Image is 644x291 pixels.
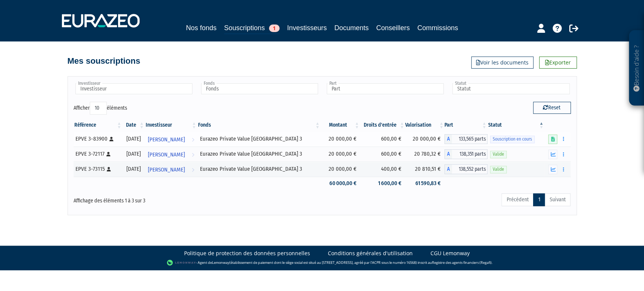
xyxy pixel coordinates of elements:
[74,193,274,205] div: Affichage des éléments 1 à 3 sur 3
[109,137,114,141] i: [Français] Personne physique
[405,119,444,132] th: Valorisation: activer pour trier la colonne par ordre croissant
[68,57,140,66] h4: Mes souscriptions
[430,250,470,257] a: CGU Lemonway
[269,25,280,32] span: 1
[75,135,120,143] div: EPVE 3-83900
[148,133,185,147] span: [PERSON_NAME]
[444,119,487,132] th: Part: activer pour trier la colonne par ordre croissant
[224,23,280,34] a: Souscriptions1
[106,152,111,156] i: [Français] Personne physique
[533,193,545,206] a: 1
[8,259,636,266] div: - Agent de (établissement de paiement dont le siège social est situé au [STREET_ADDRESS], agréé p...
[444,149,487,159] div: A - Eurazeo Private Value Europe 3
[62,14,140,28] img: 1732889491-logotype_eurazeo_blanc_rvb.png
[444,164,487,174] div: A - Eurazeo Private Value Europe 3
[212,260,229,265] a: Lemonway
[533,102,571,114] button: Reset
[432,260,492,265] a: Registre des agents financiers (Regafi)
[405,177,444,190] td: 61 590,83 €
[405,147,444,162] td: 20 780,32 €
[200,135,318,143] div: Eurazeo Private Value [GEOGRAPHIC_DATA] 3
[328,250,413,257] a: Conditions générales d'utilisation
[632,34,641,102] p: Besoin d'aide ?
[125,135,142,143] div: [DATE]
[321,119,360,132] th: Montant: activer pour trier la colonne par ordre croissant
[74,119,123,132] th: Référence : activer pour trier la colonne par ordre croissant
[74,102,127,115] label: Afficher éléments
[444,134,452,144] span: A
[452,134,487,144] span: 133,565 parts
[360,177,405,190] td: 1 600,00 €
[360,162,405,177] td: 400,00 €
[487,119,545,132] th: Statut : activer pour trier la colonne par ordre d&eacute;croissant
[490,151,507,158] span: Valide
[167,259,196,266] img: logo-lemonway.png
[321,132,360,147] td: 20 000,00 €
[200,150,318,158] div: Eurazeo Private Value [GEOGRAPHIC_DATA] 3
[192,163,194,177] i: Voir l'investisseur
[471,57,533,69] a: Voir les documents
[90,102,107,115] select: Afficheréléments
[452,149,487,159] span: 138,351 parts
[334,23,369,33] a: Documents
[148,148,185,162] span: [PERSON_NAME]
[145,147,197,162] a: [PERSON_NAME]
[405,132,444,147] td: 20 000,00 €
[75,150,120,158] div: EPVE 3-72117
[360,132,405,147] td: 600,00 €
[184,250,310,257] a: Politique de protection des données personnelles
[417,23,458,33] a: Commissions
[539,57,577,69] a: Exporter
[148,163,185,177] span: [PERSON_NAME]
[197,119,321,132] th: Fonds: activer pour trier la colonne par ordre croissant
[376,23,410,33] a: Conseillers
[452,164,487,174] span: 138,552 parts
[192,133,194,147] i: Voir l'investisseur
[75,165,120,173] div: EPVE 3-73115
[360,147,405,162] td: 600,00 €
[321,147,360,162] td: 20 000,00 €
[444,149,452,159] span: A
[321,177,360,190] td: 60 000,00 €
[405,162,444,177] td: 20 810,51 €
[107,167,111,172] i: [Français] Personne physique
[444,164,452,174] span: A
[321,162,360,177] td: 20 000,00 €
[145,162,197,177] a: [PERSON_NAME]
[287,23,327,33] a: Investisseurs
[145,119,197,132] th: Investisseur: activer pour trier la colonne par ordre croissant
[145,132,197,147] a: [PERSON_NAME]
[200,165,318,173] div: Eurazeo Private Value [GEOGRAPHIC_DATA] 3
[490,166,507,173] span: Valide
[125,165,142,173] div: [DATE]
[186,23,217,33] a: Nos fonds
[192,148,194,162] i: Voir l'investisseur
[360,119,405,132] th: Droits d'entrée: activer pour trier la colonne par ordre croissant
[122,119,145,132] th: Date: activer pour trier la colonne par ordre croissant
[490,136,535,143] span: Souscription en cours
[125,150,142,158] div: [DATE]
[444,134,487,144] div: A - Eurazeo Private Value Europe 3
